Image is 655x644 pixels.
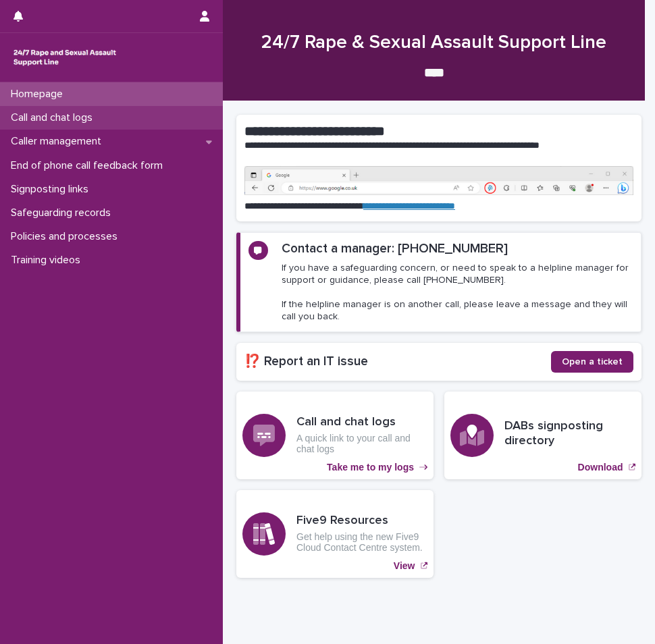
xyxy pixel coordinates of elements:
h3: Call and chat logs [296,415,427,430]
p: A quick link to your call and chat logs [296,433,427,456]
h2: ⁉️ Report an IT issue [244,354,551,369]
img: rhQMoQhaT3yELyF149Cw [11,44,119,71]
img: https%3A%2F%2Fcdn.document360.io%2F0deca9d6-0dac-4e56-9e8f-8d9979bfce0e%2FImages%2FDocumentation%... [244,166,633,195]
p: Training videos [5,254,91,267]
p: Homepage [5,88,74,101]
p: Policies and processes [5,230,128,243]
p: End of phone call feedback form [5,159,174,172]
a: Take me to my logs [236,392,434,479]
a: View [236,490,434,578]
a: Download [444,392,641,479]
h3: DABs signposting directory [504,419,635,448]
p: Download [578,462,623,473]
p: Signposting links [5,183,99,196]
p: Safeguarding records [5,207,122,219]
span: Open a ticket [562,357,623,367]
p: Get help using the new Five9 Cloud Contact Centre system. [296,531,427,554]
h2: Contact a manager: [PHONE_NUMBER] [282,241,508,257]
h3: Five9 Resources [296,514,427,529]
p: Call and chat logs [5,111,103,124]
p: If you have a safeguarding concern, or need to speak to a helpline manager for support or guidanc... [282,262,633,323]
p: View [394,560,415,572]
p: Caller management [5,135,112,148]
a: Open a ticket [551,351,633,373]
h1: 24/7 Rape & Sexual Assault Support Line [236,32,631,55]
p: Take me to my logs [327,462,414,473]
